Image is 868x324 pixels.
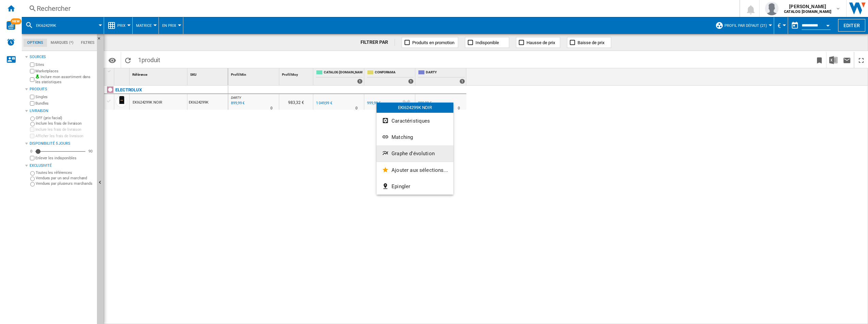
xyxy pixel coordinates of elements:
[391,118,430,124] span: Caractéristiques
[377,145,453,162] button: Graphe d'évolution
[377,162,453,178] button: Ajouter aux sélections...
[377,129,453,145] button: Matching
[391,167,448,173] span: Ajouter aux sélections...
[377,178,453,195] button: Epingler...
[377,113,453,129] button: Caractéristiques
[391,150,435,157] span: Graphe d'évolution
[391,183,410,190] span: Epingler
[391,134,413,140] span: Matching
[377,103,453,113] div: EKI624299K NOIR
